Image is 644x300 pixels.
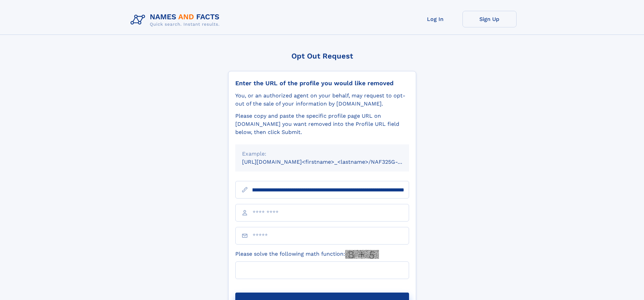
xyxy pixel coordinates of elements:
[235,79,409,87] div: Enter the URL of the profile you would like removed
[408,11,462,27] a: Log In
[462,11,517,27] a: Sign Up
[235,112,409,136] div: Please copy and paste the specific profile page URL on [DOMAIN_NAME] you want removed into the Pr...
[242,150,402,158] div: Example:
[235,92,409,108] div: You, or an authorized agent on your behalf, may request to opt-out of the sale of your informatio...
[128,11,225,29] img: Logo Names and Facts
[228,52,416,60] div: Opt Out Request
[235,250,379,259] label: Please solve the following math function:
[242,159,422,165] small: [URL][DOMAIN_NAME]<firstname>_<lastname>/NAF325G-xxxxxxxx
